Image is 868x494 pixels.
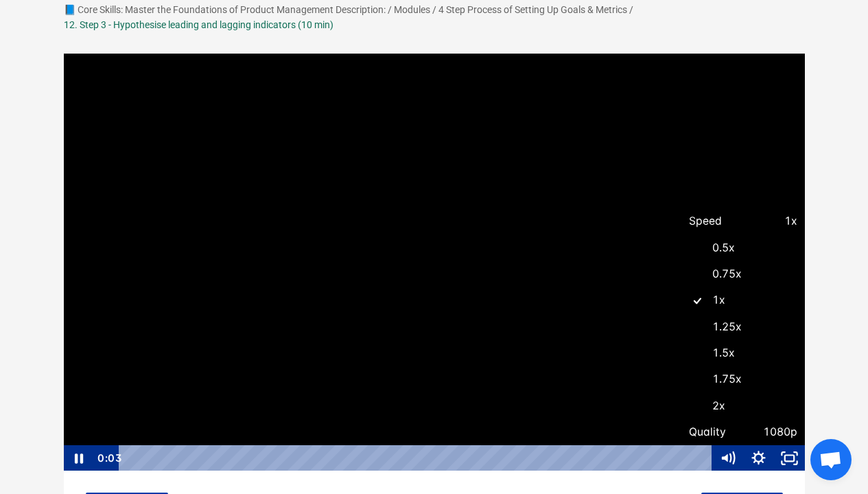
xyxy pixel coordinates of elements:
label: 1x [681,287,805,314]
div: Playbar [130,445,705,471]
button: Hide settings menu [743,445,774,471]
button: Pause [63,445,94,471]
label: 0.5x [681,235,805,262]
a: 📘 Core Skills: Master the Foundations of Product Management Description: [64,4,386,15]
button: Mute [712,445,743,471]
a: Modules [394,4,430,15]
label: 2x [681,393,805,420]
label: 1.5x [681,340,805,367]
label: 1.25x [681,314,805,341]
div: 打開聊天 [810,439,852,480]
button: Speed1x [681,208,805,234]
label: 0.75x [681,261,805,288]
label: 1.75x [681,366,805,393]
div: 12. Step 3 - Hypothesise leading and lagging indicators (10 min) [64,17,333,32]
div: / [388,2,392,17]
button: Quality1080p [681,419,805,445]
div: / [432,2,436,17]
span: Speed [689,208,743,234]
a: 4 Step Process of Setting Up Goals & Metrics [438,4,627,15]
span: 1080p [743,419,797,445]
span: 1x [743,208,797,234]
button: Fullscreen [774,445,805,471]
div: / [629,2,633,17]
span: Quality [689,419,743,445]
